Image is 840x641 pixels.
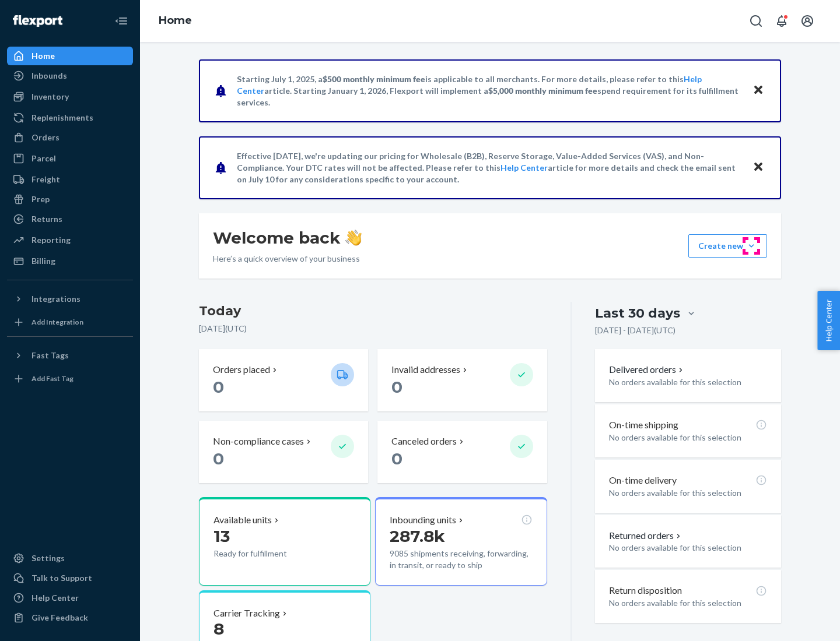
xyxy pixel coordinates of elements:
[7,170,133,189] a: Freight
[390,548,532,571] p: 9085 shipments receiving, forwarding, in transit, or ready to ship
[32,153,56,164] div: Parcel
[32,193,50,205] div: Prep
[32,552,65,564] div: Settings
[7,589,133,607] a: Help Center
[32,91,69,103] div: Inventory
[213,253,362,265] p: Here’s a quick overview of your business
[390,526,445,546] span: 287.8k
[501,163,548,172] a: Help Center
[32,350,69,361] div: Fast Tags
[609,487,767,499] p: No orders available for this selection
[744,9,768,33] button: Open Search Box
[7,108,133,127] a: Replenishments
[7,149,133,168] a: Parcel
[7,252,133,270] a: Billing
[7,190,133,209] a: Prep
[770,9,793,33] button: Open notifications
[213,449,224,469] span: 0
[609,474,677,487] p: On-time delivery
[213,377,224,397] span: 0
[595,325,675,336] p: [DATE] - [DATE] ( UTC )
[488,86,597,96] span: $5,000 monthly minimum fee
[213,526,230,546] span: 13
[323,74,425,84] span: $500 monthly minimum fee
[32,112,93,124] div: Replenishments
[32,592,79,604] div: Help Center
[237,73,741,108] p: Starting July 1, 2025, a is applicable to all merchants. For more details, please refer to this a...
[199,302,547,320] h3: Today
[199,421,368,483] button: Non-compliance cases 0
[7,128,133,147] a: Orders
[32,293,80,305] div: Integrations
[7,369,133,388] a: Add Fast Tag
[32,374,73,383] div: Add Fast Tag
[110,9,133,33] button: Close Navigation
[609,376,767,388] p: No orders available for this selection
[390,513,456,527] p: Inbounding units
[595,304,680,322] div: Last 30 days
[7,346,133,365] button: Fast Tags
[13,15,62,27] img: Flexport logo
[213,513,272,527] p: Available units
[391,449,402,469] span: 0
[377,421,547,483] button: Canceled orders 0
[32,213,62,225] div: Returns
[7,569,133,587] a: Talk to Support
[609,584,682,597] p: Return disposition
[7,210,133,228] a: Returns
[609,363,685,376] button: Delivered orders
[213,619,224,639] span: 8
[32,50,55,62] div: Home
[375,497,547,586] button: Inbounding units287.8k9085 shipments receiving, forwarding, in transit, or ready to ship
[391,363,460,376] p: Invalid addresses
[377,349,547,411] button: Invalid addresses 0
[32,317,83,327] div: Add Integration
[751,82,766,99] button: Close
[688,234,767,258] button: Create new
[7,608,133,627] button: Give Feedback
[32,234,71,246] div: Reporting
[32,174,60,185] div: Freight
[7,231,133,249] a: Reporting
[32,612,88,624] div: Give Feedback
[32,255,55,267] div: Billing
[609,597,767,609] p: No orders available for this selection
[32,70,67,82] div: Inbounds
[345,230,362,246] img: hand-wave emoji
[199,349,368,411] button: Orders placed 0
[391,377,402,397] span: 0
[609,418,678,432] p: On-time shipping
[32,132,60,143] div: Orders
[7,47,133,65] a: Home
[7,549,133,568] a: Settings
[609,529,683,543] button: Returned orders
[32,572,92,584] div: Talk to Support
[609,432,767,443] p: No orders available for this selection
[237,150,741,185] p: Effective [DATE], we're updating our pricing for Wholesale (B2B), Reserve Storage, Value-Added Se...
[7,66,133,85] a: Inbounds
[213,548,321,559] p: Ready for fulfillment
[213,363,270,376] p: Orders placed
[213,607,280,620] p: Carrier Tracking
[609,542,767,554] p: No orders available for this selection
[213,227,362,248] h1: Welcome back
[7,290,133,308] button: Integrations
[159,14,192,27] a: Home
[751,159,766,176] button: Close
[7,313,133,332] a: Add Integration
[149,4,201,38] ol: breadcrumbs
[213,435,304,448] p: Non-compliance cases
[796,9,819,33] button: Open account menu
[199,497,370,586] button: Available units13Ready for fulfillment
[199,323,547,334] p: [DATE] ( UTC )
[391,435,457,448] p: Canceled orders
[7,87,133,106] a: Inventory
[817,291,840,350] button: Help Center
